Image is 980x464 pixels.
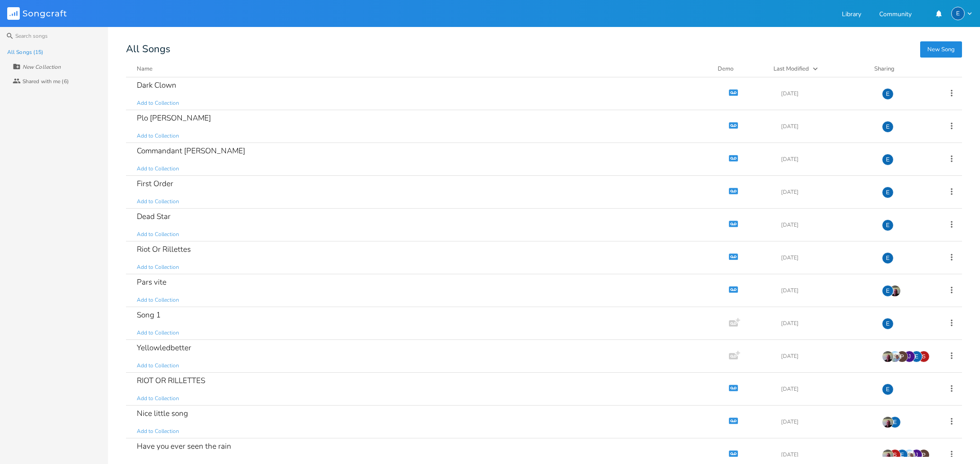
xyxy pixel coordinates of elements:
div: All Songs (15) [7,49,43,55]
div: [DATE] [781,321,871,326]
img: Keith Dalton [882,351,894,362]
div: emmanuel.grasset [882,252,894,264]
div: [DATE] [781,255,871,260]
button: Name [137,64,707,73]
div: Sharing [874,64,928,73]
div: sean.alari [889,449,901,461]
div: emmanuel.grasset [882,187,894,198]
span: Add to Collection [137,428,179,435]
span: Add to Collection [137,231,179,238]
div: emmanuel.grasset [889,416,901,428]
div: emmanuel.grasset [882,318,894,330]
span: Add to Collection [137,132,179,140]
img: Keith Dalton [882,449,894,461]
div: sean.alari [918,351,930,362]
div: RIOT OR RILLETTES [137,377,205,384]
a: Library [842,11,861,19]
span: Add to Collection [137,165,179,173]
div: [DATE] [781,419,871,424]
div: emmanuel.grasset [882,154,894,165]
span: Add to Collection [137,198,179,205]
div: New Collection [22,64,61,70]
div: All Songs [126,45,962,54]
div: emmanuel.grasset [896,449,908,461]
div: emmanuel.grasset [882,88,894,100]
div: Shared with me (6) [22,79,69,84]
div: [DATE] [781,156,871,162]
div: Pars vite [137,278,166,286]
div: Jo [911,449,922,461]
div: [DATE] [781,386,871,392]
div: Jo [904,351,915,362]
span: Add to Collection [137,263,179,271]
div: [DATE] [781,124,871,129]
div: emmanuel.grasset [882,285,894,297]
button: E [951,7,973,20]
div: [DATE] [781,91,871,96]
div: emmanuel.grasset [911,351,922,362]
div: Have you ever seen the rain [137,442,231,450]
div: Dark Clown [137,81,176,89]
div: [DATE] [781,222,871,228]
div: emmanuel.grasset [882,384,894,395]
button: Last Modified [773,64,863,73]
div: Name [137,65,153,73]
span: Add to Collection [137,395,179,402]
span: Add to Collection [137,362,179,370]
div: [DATE] [781,452,871,457]
img: Johnny Bühler [904,449,915,461]
div: emmanuel.grasset [882,219,894,231]
div: Last Modified [773,65,809,73]
div: [DATE] [781,353,871,359]
a: Community [879,11,912,19]
span: Add to Collection [137,296,179,304]
span: Add to Collection [137,99,179,107]
div: emmanuel.grasset [951,7,965,20]
span: Add to Collection [137,329,179,337]
img: Johnny Bühler [889,351,901,362]
div: Song 1 [137,311,161,319]
div: Dead Star [137,213,171,220]
img: Pierre-Antoine Zufferey [896,351,908,362]
img: Keith Dalton [889,285,901,297]
div: [DATE] [781,288,871,293]
button: New Song [920,41,962,58]
div: First Order [137,180,173,187]
img: Pierre-Antoine Zufferey [918,449,930,461]
div: Commandant [PERSON_NAME] [137,147,245,155]
div: Yellowledbetter [137,344,191,352]
div: Riot Or Rillettes [137,245,191,253]
div: Plo [PERSON_NAME] [137,114,211,122]
div: emmanuel.grasset [882,121,894,133]
img: Keith Dalton [882,416,894,428]
div: Demo [718,64,763,73]
div: [DATE] [781,189,871,195]
div: Nice little song [137,410,188,417]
